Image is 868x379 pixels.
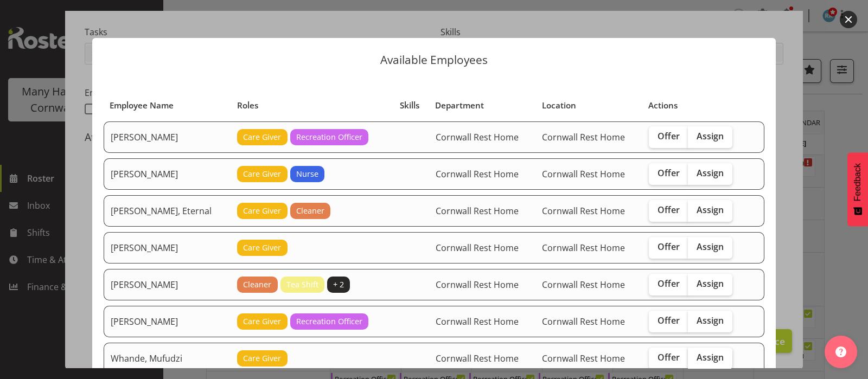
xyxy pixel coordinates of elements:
[436,316,519,327] span: Cornwall Rest Home
[542,242,625,254] span: Cornwall Rest Home
[436,352,519,364] span: Cornwall Rest Home
[400,99,423,112] div: Skills
[104,121,231,153] td: [PERSON_NAME]
[104,195,231,227] td: [PERSON_NAME], Eternal
[697,241,724,252] span: Assign
[542,279,625,291] span: Cornwall Rest Home
[436,279,519,291] span: Cornwall Rest Home
[658,278,680,289] span: Offer
[104,232,231,264] td: [PERSON_NAME]
[658,131,680,142] span: Offer
[853,163,863,201] span: Feedback
[542,316,625,327] span: Cornwall Rest Home
[104,343,231,374] td: Whande, Mufudzi
[243,242,281,254] span: Care Giver
[243,352,281,364] span: Care Giver
[697,278,724,289] span: Assign
[435,99,529,112] div: Department
[648,99,743,112] div: Actions
[542,205,625,217] span: Cornwall Rest Home
[697,352,724,363] span: Assign
[104,158,231,190] td: [PERSON_NAME]
[243,316,281,327] span: Care Giver
[243,205,281,217] span: Care Giver
[847,152,868,226] button: Feedback - Show survey
[104,269,231,300] td: [PERSON_NAME]
[658,204,680,215] span: Offer
[658,352,680,363] span: Offer
[542,131,625,143] span: Cornwall Rest Home
[104,306,231,337] td: [PERSON_NAME]
[296,131,362,143] span: Recreation Officer
[243,279,271,291] span: Cleaner
[436,242,519,254] span: Cornwall Rest Home
[237,99,388,112] div: Roles
[835,346,846,357] img: help-xxl-2.png
[243,168,281,180] span: Care Giver
[658,168,680,178] span: Offer
[542,168,625,180] span: Cornwall Rest Home
[697,204,724,215] span: Assign
[436,205,519,217] span: Cornwall Rest Home
[436,168,519,180] span: Cornwall Rest Home
[697,168,724,178] span: Assign
[286,279,318,291] span: Tea Shift
[296,205,324,217] span: Cleaner
[658,241,680,252] span: Offer
[436,131,519,143] span: Cornwall Rest Home
[658,315,680,326] span: Offer
[110,99,224,112] div: Employee Name
[697,315,724,326] span: Assign
[697,131,724,142] span: Assign
[243,131,281,143] span: Care Giver
[296,316,362,327] span: Recreation Officer
[296,168,318,180] span: Nurse
[542,99,636,112] div: Location
[103,54,765,66] p: Available Employees
[333,279,344,291] span: + 2
[542,352,625,364] span: Cornwall Rest Home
